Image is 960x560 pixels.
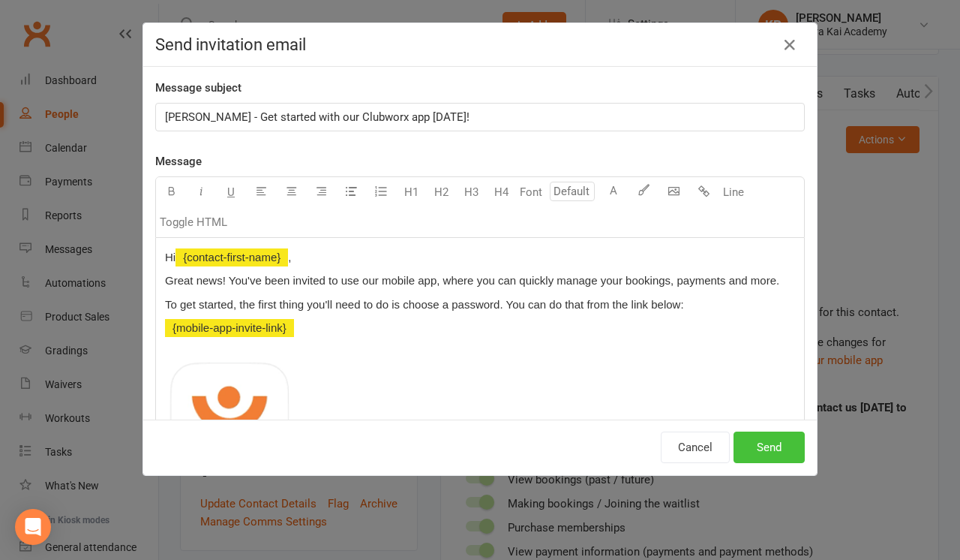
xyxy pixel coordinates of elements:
[733,432,805,463] button: Send
[288,251,291,263] span: ,
[396,177,426,207] button: H1
[456,177,486,207] button: H3
[155,35,805,54] h4: Send invitation email
[216,177,246,207] button: U
[165,298,684,311] span: To get started, the first thing you'll need to do is choose a password. You can do that from the ...
[778,33,802,57] button: Close
[227,185,235,199] span: U
[598,177,628,207] button: A
[156,207,231,237] button: Toggle HTML
[486,177,516,207] button: H4
[550,182,595,201] input: Default
[155,79,241,97] label: Message subject
[426,177,456,207] button: H2
[718,177,748,207] button: Line
[155,152,202,170] label: Message
[661,432,730,463] button: Cancel
[165,110,469,124] span: [PERSON_NAME] - Get started with our Clubworx app [DATE]!
[15,509,51,545] div: Open Intercom Messenger
[165,361,317,528] img: f04a0504-d57d-4aa0-872f-b1be2b9fe260.png
[165,251,175,263] span: Hi
[516,177,546,207] button: Font
[165,274,779,287] span: Great news! You've been invited to use our mobile app, where you can quickly manage your bookings...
